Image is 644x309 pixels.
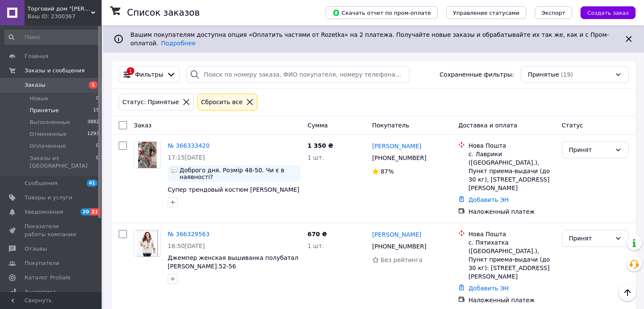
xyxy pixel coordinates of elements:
span: 41 [87,179,97,187]
span: (19) [561,71,573,78]
span: 87% [381,168,394,175]
span: Сообщения [25,179,58,187]
span: 0 [96,142,99,150]
span: 1 350 ₴ [307,142,333,149]
a: Добавить ЭН [468,285,509,292]
a: [PERSON_NAME] [372,230,421,239]
a: № 366333420 [168,142,210,149]
button: Создать заказ [580,6,636,19]
a: Фото товару [134,141,161,168]
button: Управление статусами [446,6,526,19]
div: Наложенный платеж [468,207,555,216]
span: 3882 [87,119,99,126]
span: Скачать отчет по пром-оплате [332,9,431,17]
div: [PHONE_NUMBER] [370,152,428,164]
span: Уведомления [25,208,63,216]
a: Супер трендовый костюм [PERSON_NAME] [168,186,299,193]
span: Принятые [528,70,559,79]
span: Заказы и сообщения [25,67,85,74]
input: Поиск по номеру заказа, ФИО покупателя, номеру телефона, Email, номеру накладной [186,66,409,83]
span: Выполненные [30,119,70,126]
a: Добавить ЭН [468,196,509,203]
span: Заказы [25,81,45,89]
span: 1293 [87,130,99,138]
img: Фото товару [138,142,156,168]
span: Каталог ProSale [25,274,70,281]
span: Торговий дом "Andre" [28,5,91,13]
span: Новые [30,95,48,102]
span: 0 [96,154,99,170]
span: Экспорт [542,10,565,16]
span: Без рейтинга [381,257,423,263]
span: Товары и услуги [25,194,72,201]
span: Статус [562,122,583,129]
a: Создать заказ [572,9,636,16]
span: Доставка и оплата [458,122,517,129]
button: Наверх [619,284,636,301]
span: Сумма [307,122,328,129]
span: Вашим покупателям доступна опция «Оплатить частями от Rozetka» на 2 платежа. Получайте новые зака... [130,31,609,47]
span: Управление статусами [453,10,520,16]
img: Фото товару [137,230,158,257]
span: 1 шт. [307,154,324,161]
div: с. Лаврики ([GEOGRAPHIC_DATA].), Пункт приема-выдачи (до 30 кг), [STREET_ADDRESS][PERSON_NAME] [468,150,555,192]
a: № 366329563 [168,231,210,237]
button: Экспорт [535,6,572,19]
span: Создать заказ [587,10,629,16]
div: Нова Пошта [468,230,555,238]
a: Подробнее [161,40,196,47]
img: :speech_balloon: [171,167,178,174]
span: 17:15[DATE] [168,154,205,161]
span: Покупатель [372,122,409,129]
div: Принят [569,234,611,243]
div: Нова Пошта [468,141,555,150]
span: 19 [93,107,99,114]
span: Отзывы [25,245,47,253]
span: Показатели работы компании [25,223,78,238]
a: [PERSON_NAME] [372,142,421,150]
span: 1 шт. [307,243,324,249]
span: 16:50[DATE] [168,243,205,249]
button: Скачать отчет по пром-оплате [326,6,438,19]
div: с. Пятихатка ([GEOGRAPHIC_DATA].), Пункт приема-выдачи (до 30 кг): [STREET_ADDRESS][PERSON_NAME] [468,238,555,281]
span: Доброго дня. Розмір 48-50. Чи є в наявності? [180,167,297,180]
span: 0 [96,95,99,102]
span: Аналитика [25,288,56,296]
div: Принят [569,145,611,154]
span: Покупатели [25,259,59,267]
span: Сохраненные фильтры: [439,70,514,79]
span: 1 [89,81,97,88]
span: Заказы из [GEOGRAPHIC_DATA] [30,154,96,170]
h1: Список заказов [127,8,200,18]
span: 21 [90,208,100,215]
span: Принятые [30,107,59,114]
span: 670 ₴ [307,231,327,237]
span: Главная [25,52,48,60]
div: Наложенный платеж [468,296,555,304]
div: [PHONE_NUMBER] [370,240,428,252]
span: Отмененные [30,130,66,138]
span: Оплаченные [30,142,66,150]
span: Фильтры [135,70,163,79]
input: Поиск [4,30,100,45]
span: Заказ [134,122,152,129]
span: 20 [80,208,90,215]
a: Джемпер женская вышиванка полубатал [PERSON_NAME].52-56 [168,254,298,270]
a: Фото товару [134,230,161,257]
div: Ваш ID: 2300367 [28,13,102,20]
div: Сбросить все [199,97,244,107]
div: Статус: Принятые [121,97,181,107]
